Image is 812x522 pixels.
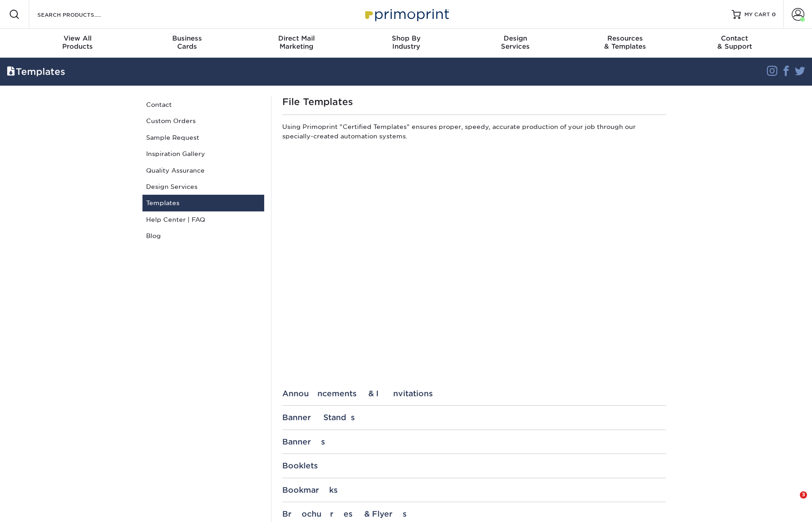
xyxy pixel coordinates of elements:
a: Quality Assurance [142,162,264,179]
a: DesignServices [461,29,570,58]
p: Using Primoprint "Certified Templates" ensures proper, speedy, accurate production of your job th... [282,122,666,144]
div: Industry [351,34,461,50]
h1: File Templates [282,96,666,107]
div: Cards [132,34,242,50]
span: Contact [680,34,789,42]
a: Contact& Support [680,29,789,58]
a: Custom Orders [142,113,264,129]
iframe: Intercom live chat [781,491,803,513]
a: Blog [142,228,264,244]
div: Banner Stands [282,413,666,422]
a: Direct MailMarketing [242,29,351,58]
div: Services [461,34,570,50]
span: Design [461,34,570,42]
span: Shop By [351,34,461,42]
span: Direct Mail [242,34,351,42]
div: & Templates [570,34,680,50]
div: Banners [282,437,666,446]
span: Business [132,34,242,42]
a: Shop ByIndustry [351,29,461,58]
span: 0 [772,11,776,18]
a: Design Services [142,179,264,195]
a: Resources& Templates [570,29,680,58]
div: Marketing [242,34,351,50]
a: BusinessCards [132,29,242,58]
div: Booklets [282,461,666,470]
input: SEARCH PRODUCTS..... [37,9,124,20]
a: Sample Request [142,129,264,146]
a: Help Center | FAQ [142,211,264,228]
div: & Support [680,34,789,50]
div: Products [23,34,133,50]
img: Primoprint [361,5,451,24]
span: Resources [570,34,680,42]
a: Inspiration Gallery [142,146,264,162]
span: MY CART [744,11,770,18]
span: View All [23,34,133,42]
div: Brochures & Flyers [282,509,666,518]
div: Bookmarks [282,485,666,495]
a: Contact [142,96,264,113]
span: 3 [800,491,807,499]
a: View AllProducts [23,29,133,58]
a: Templates [142,195,264,211]
div: Announcements & Invitations [282,389,666,398]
